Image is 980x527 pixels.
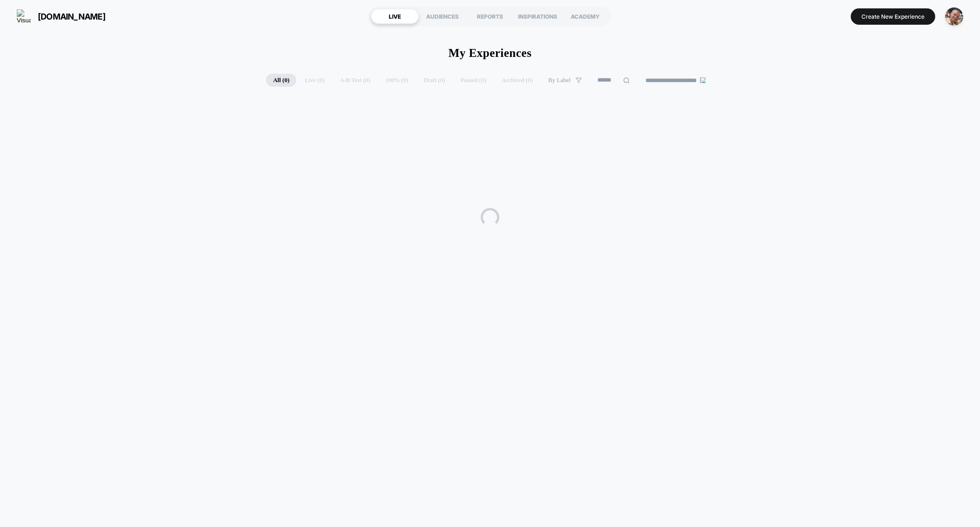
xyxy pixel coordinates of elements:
div: REPORTS [466,9,514,24]
img: ppic [945,7,963,26]
span: By Label [548,76,571,84]
span: All ( 0 ) [266,74,296,87]
div: LIVE [371,9,419,24]
button: Create New Experience [851,8,935,25]
div: ACADEMY [561,9,609,24]
h1: My Experiences [448,47,532,60]
div: AUDIENCES [419,9,466,24]
img: end [700,77,706,83]
span: [DOMAIN_NAME] [38,12,105,21]
img: Visually logo [17,9,31,23]
div: INSPIRATIONS [514,9,561,24]
button: ppic [942,7,966,26]
button: [DOMAIN_NAME] [14,9,108,24]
